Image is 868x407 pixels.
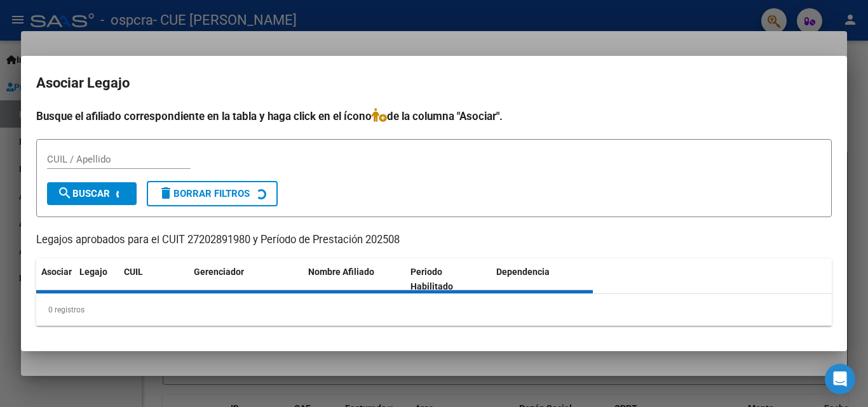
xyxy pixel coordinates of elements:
[36,232,832,248] p: Legajos aprobados para el CUIT 27202891980 y Período de Prestación 202508
[303,258,405,300] datatable-header-cell: Nombre Afiliado
[194,267,244,277] span: Gerenciador
[491,258,593,300] datatable-header-cell: Dependencia
[308,267,374,277] span: Nombre Afiliado
[147,181,278,206] button: Borrar Filtros
[36,108,832,124] h4: Busque el afiliado correspondiente en la tabla y haga click en el ícono de la columna "Asociar".
[405,258,491,300] datatable-header-cell: Periodo Habilitado
[36,258,74,300] datatable-header-cell: Asociar
[158,188,250,199] span: Borrar Filtros
[496,267,550,277] span: Dependencia
[36,71,832,95] h2: Asociar Legajo
[57,185,72,201] mat-icon: search
[41,267,72,277] span: Asociar
[124,267,143,277] span: CUIL
[47,182,137,205] button: Buscar
[119,258,189,300] datatable-header-cell: CUIL
[410,267,453,291] span: Periodo Habilitado
[825,364,855,394] div: Open Intercom Messenger
[79,267,107,277] span: Legajo
[36,294,832,326] div: 0 registros
[158,185,173,201] mat-icon: delete
[74,258,119,300] datatable-header-cell: Legajo
[189,258,303,300] datatable-header-cell: Gerenciador
[57,188,110,199] span: Buscar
